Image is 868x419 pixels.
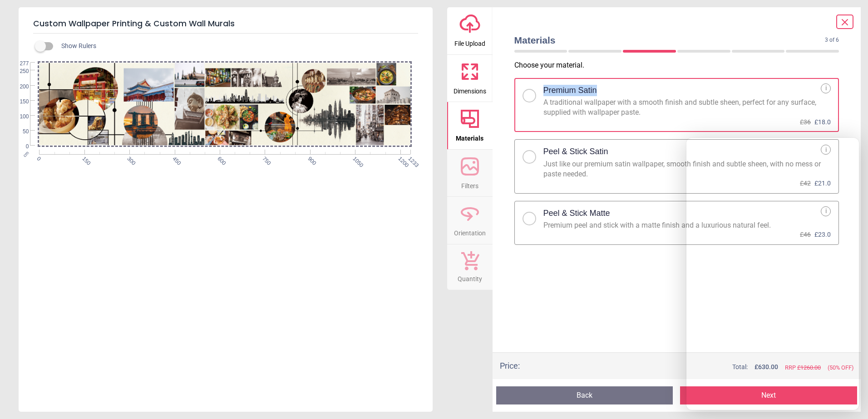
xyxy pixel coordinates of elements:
[454,83,486,96] span: Dimensions
[406,155,412,161] span: 1233
[447,244,493,290] button: Quantity
[447,7,493,54] button: File Upload
[514,60,847,70] p: Choose your material .
[171,155,177,161] span: 450
[543,85,597,96] h2: Premium Satin
[800,118,811,126] span: £36
[543,146,608,157] h2: Peel & Stick Satin
[533,363,854,372] div: Total:
[447,150,493,197] button: Filters
[11,113,29,121] span: 100
[351,155,357,161] span: 1050
[11,68,29,75] span: 250
[458,270,482,284] span: Quantity
[496,386,673,404] button: Back
[306,155,312,161] span: 900
[447,102,493,149] button: Materials
[216,155,222,161] span: 600
[814,118,831,126] span: £18.0
[11,143,29,151] span: 0
[686,138,859,410] iframe: Brevo live chat
[11,60,29,68] span: 277
[454,35,485,49] span: File Upload
[447,197,493,244] button: Orientation
[456,130,483,143] span: Materials
[35,155,41,161] span: 0
[543,159,821,180] div: Just like our premium satin wallpaper, smooth finish and subtle sheen, with no mess or paste needed.
[11,83,29,91] span: 200
[40,41,433,52] div: Show Rulers
[821,83,831,93] div: i
[514,34,825,47] span: Materials
[396,155,402,161] span: 1200
[33,15,418,34] h5: Custom Wallpaper Printing & Custom Wall Murals
[543,220,821,230] div: Premium peel and stick with a matte finish and a luxurious natural feel.
[680,386,857,404] button: Next
[454,224,486,238] span: Orientation
[825,36,839,44] span: 3 of 6
[543,208,610,219] h2: Peel & Stick Matte
[125,155,131,161] span: 300
[500,360,520,371] div: Price :
[11,98,29,106] span: 150
[447,55,493,102] button: Dimensions
[11,128,29,136] span: 50
[461,177,478,191] span: Filters
[22,150,30,158] span: cm
[80,155,86,161] span: 150
[543,97,821,118] div: A traditional wallpaper with a smooth finish and subtle sheen, perfect for any surface, supplied ...
[261,155,267,161] span: 750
